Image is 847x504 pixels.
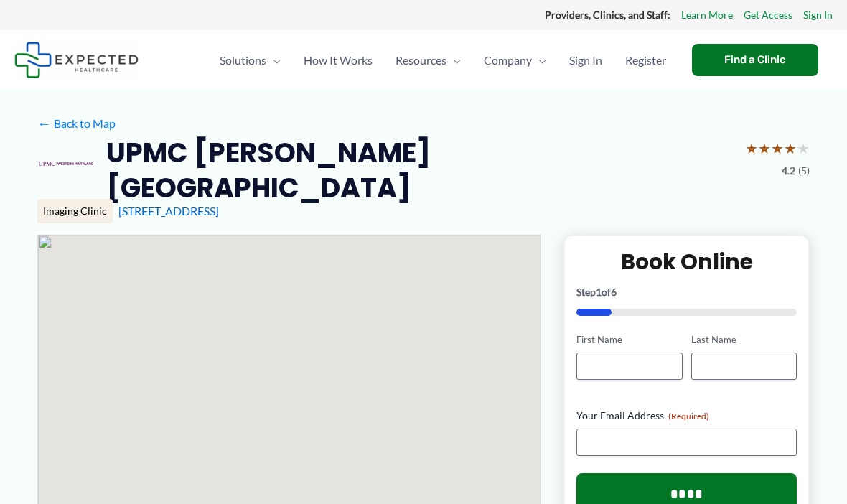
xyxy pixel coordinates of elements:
[771,135,784,162] span: ★
[292,35,384,85] a: How It Works
[569,35,602,85] span: Sign In
[668,411,709,421] span: (Required)
[681,6,733,24] a: Learn More
[782,162,795,180] span: 4.2
[106,135,734,206] h2: UPMC [PERSON_NAME][GEOGRAPHIC_DATA]
[576,409,797,423] label: Your Email Address
[304,35,373,85] span: How It Works
[37,113,116,134] a: ←Back to Map
[692,44,818,76] a: Find a Clinic
[758,135,771,162] span: ★
[744,6,792,24] a: Get Access
[545,9,670,21] strong: Providers, Clinics, and Staff:
[208,35,678,85] nav: Primary Site Navigation
[596,286,602,298] span: 1
[558,35,614,85] a: Sign In
[784,135,797,162] span: ★
[798,162,810,180] span: (5)
[691,333,797,347] label: Last Name
[208,35,292,85] a: SolutionsMenu Toggle
[614,35,678,85] a: Register
[803,6,833,24] a: Sign In
[37,116,51,130] span: ←
[472,35,558,85] a: CompanyMenu Toggle
[446,35,461,85] span: Menu Toggle
[576,248,797,276] h2: Book Online
[220,35,266,85] span: Solutions
[576,287,797,297] p: Step of
[745,135,758,162] span: ★
[384,35,472,85] a: ResourcesMenu Toggle
[118,204,219,218] a: [STREET_ADDRESS]
[14,42,139,78] img: Expected Healthcare Logo - side, dark font, small
[396,35,446,85] span: Resources
[266,35,281,85] span: Menu Toggle
[611,286,617,298] span: 6
[532,35,546,85] span: Menu Toggle
[797,135,810,162] span: ★
[625,35,666,85] span: Register
[576,333,682,347] label: First Name
[484,35,532,85] span: Company
[37,199,113,223] div: Imaging Clinic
